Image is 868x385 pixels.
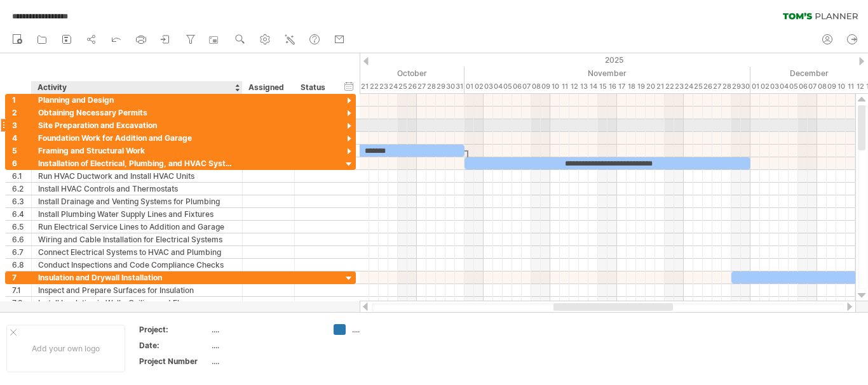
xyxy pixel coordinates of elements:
[38,208,236,220] div: Install Plumbing Water Supply Lines and Fixtures
[731,80,741,93] div: Saturday, 29 November 2025
[212,340,318,351] div: ....
[465,80,474,93] div: Saturday, 1 November 2025
[541,80,550,93] div: Sunday, 9 November 2025
[38,170,236,182] div: Run HVAC Ductwork and Install HVAC Units
[38,119,236,131] div: Site Preparation and Excavation
[12,119,31,131] div: 3
[12,284,31,296] div: 7.1
[674,80,684,93] div: Sunday, 23 November 2025
[12,221,31,233] div: 6.5
[38,259,236,271] div: Conduct Inspections and Code Compliance Checks
[12,259,31,271] div: 6.8
[703,80,712,93] div: Wednesday, 26 November 2025
[12,208,31,220] div: 6.4
[388,80,398,93] div: Friday, 24 October 2025
[352,324,421,335] div: ....
[846,80,855,93] div: Thursday, 11 December 2025
[139,324,209,335] div: Project:
[12,132,31,144] div: 4
[436,80,445,93] div: Wednesday, 29 October 2025
[12,246,31,258] div: 6.7
[12,107,31,119] div: 2
[493,80,503,93] div: Tuesday, 4 November 2025
[417,80,426,93] div: Monday, 27 October 2025
[808,80,817,93] div: Sunday, 7 December 2025
[6,325,125,372] div: Add your own logo
[426,80,436,93] div: Tuesday, 28 October 2025
[655,80,665,93] div: Friday, 21 November 2025
[636,80,646,93] div: Wednesday, 19 November 2025
[750,80,760,93] div: Monday, 1 December 2025
[445,80,455,93] div: Thursday, 30 October 2025
[770,80,779,93] div: Wednesday, 3 December 2025
[212,324,318,335] div: ....
[789,80,798,93] div: Friday, 5 December 2025
[607,80,617,93] div: Sunday, 16 November 2025
[598,80,607,93] div: Saturday, 15 November 2025
[741,80,750,93] div: Sunday, 30 November 2025
[779,80,789,93] div: Thursday, 4 December 2025
[455,80,465,93] div: Friday, 31 October 2025
[12,195,31,207] div: 6.3
[379,80,388,93] div: Thursday, 23 October 2025
[360,80,369,93] div: Tuesday, 21 October 2025
[12,297,31,309] div: 7.2
[248,81,287,94] div: Assigned
[369,80,379,93] div: Wednesday, 22 October 2025
[617,80,627,93] div: Monday, 17 November 2025
[407,80,417,93] div: Sunday, 26 October 2025
[38,271,236,284] div: Insulation and Drywall Installation
[579,80,588,93] div: Thursday, 13 November 2025
[827,80,836,93] div: Tuesday, 9 December 2025
[12,157,31,169] div: 6
[12,145,31,157] div: 5
[12,94,31,106] div: 1
[38,157,236,169] div: Installation of Electrical, Plumbing, and HVAC Systems
[836,80,846,93] div: Wednesday, 10 December 2025
[484,80,493,93] div: Monday, 3 November 2025
[817,80,827,93] div: Monday, 8 December 2025
[38,183,236,195] div: Install HVAC Controls and Thermostats
[301,81,329,94] div: Status
[12,271,31,284] div: 7
[474,80,484,93] div: Sunday, 2 November 2025
[12,183,31,195] div: 6.2
[693,80,703,93] div: Tuesday, 25 November 2025
[38,221,236,233] div: Run Electrical Service Lines to Addition and Garage
[139,356,209,367] div: Project Number
[37,81,235,94] div: Activity
[531,80,541,93] div: Saturday, 8 November 2025
[569,80,579,93] div: Wednesday, 12 November 2025
[38,297,236,309] div: Install Insulation in Walls, Ceiling, and Floors
[38,246,236,258] div: Connect Electrical Systems to HVAC and Plumbing
[855,80,865,93] div: Friday, 12 December 2025
[38,132,236,144] div: Foundation Work for Addition and Garage
[12,170,31,182] div: 6.1
[12,233,31,245] div: 6.6
[38,145,236,157] div: Framing and Structural Work
[627,80,636,93] div: Tuesday, 18 November 2025
[588,80,598,93] div: Friday, 14 November 2025
[798,80,808,93] div: Saturday, 6 December 2025
[38,284,236,296] div: Inspect and Prepare Surfaces for Insulation
[712,80,722,93] div: Thursday, 27 November 2025
[38,195,236,207] div: Install Drainage and Venting Systems for Plumbing
[560,80,569,93] div: Tuesday, 11 November 2025
[522,80,531,93] div: Friday, 7 November 2025
[760,80,770,93] div: Tuesday, 2 December 2025
[684,80,693,93] div: Monday, 24 November 2025
[665,80,674,93] div: Saturday, 22 November 2025
[465,67,750,80] div: November 2025
[550,80,560,93] div: Monday, 10 November 2025
[512,80,522,93] div: Thursday, 6 November 2025
[38,233,236,245] div: Wiring and Cable Installation for Electrical Systems
[38,94,236,106] div: Planning and Design
[139,340,209,351] div: Date:
[722,80,731,93] div: Friday, 28 November 2025
[398,80,407,93] div: Saturday, 25 October 2025
[212,356,318,367] div: ....
[646,80,655,93] div: Thursday, 20 November 2025
[503,80,512,93] div: Wednesday, 5 November 2025
[38,107,236,119] div: Obtaining Necessary Permits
